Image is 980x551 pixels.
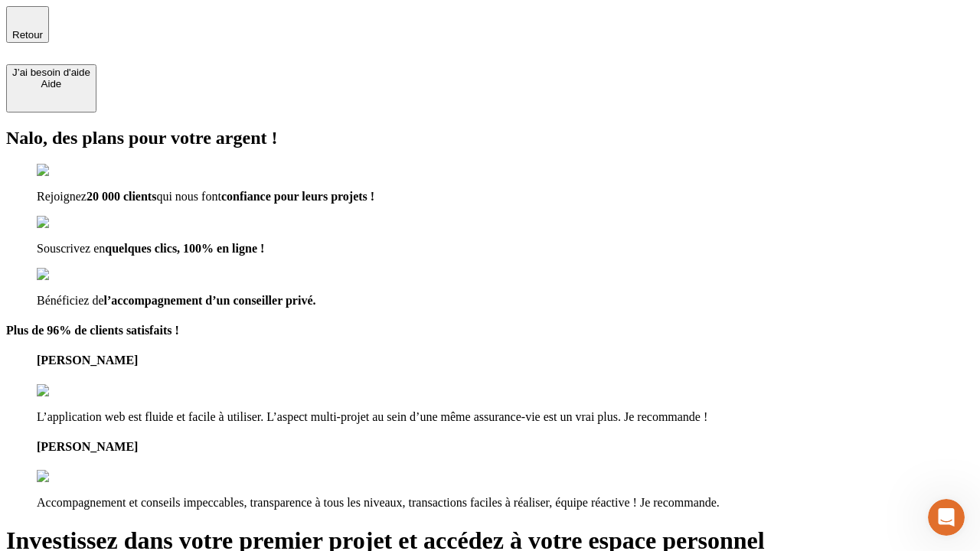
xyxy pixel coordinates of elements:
img: checkmark [37,164,103,178]
img: reviews stars [37,470,113,484]
p: L’application web est fluide et facile à utiliser. L’aspect multi-projet au sein d’une même assur... [37,410,974,424]
span: confiance pour leurs projets ! [221,190,374,203]
span: 20 000 clients [87,190,157,203]
span: Souscrivez en [37,242,105,255]
h4: [PERSON_NAME] [37,440,974,454]
p: Accompagnement et conseils impeccables, transparence à tous les niveaux, transactions faciles à r... [37,496,974,510]
h4: [PERSON_NAME] [37,354,974,367]
img: checkmark [37,268,103,282]
span: Bénéficiez de [37,294,104,307]
img: checkmark [37,216,103,230]
h4: Plus de 96% de clients satisfaits ! [6,324,974,337]
span: Rejoignez [37,190,87,203]
img: reviews stars [37,384,113,398]
span: qui nous font [156,190,220,203]
iframe: Intercom live chat [928,499,965,536]
span: quelques clics, 100% en ligne ! [105,242,264,255]
div: Aide [12,78,90,90]
button: Retour [6,6,49,43]
span: l’accompagnement d’un conseiller privé. [104,294,316,307]
h2: Nalo, des plans pour votre argent ! [6,128,974,148]
div: J’ai besoin d'aide [12,67,90,78]
span: Retour [12,29,43,41]
button: J’ai besoin d'aideAide [6,64,96,112]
